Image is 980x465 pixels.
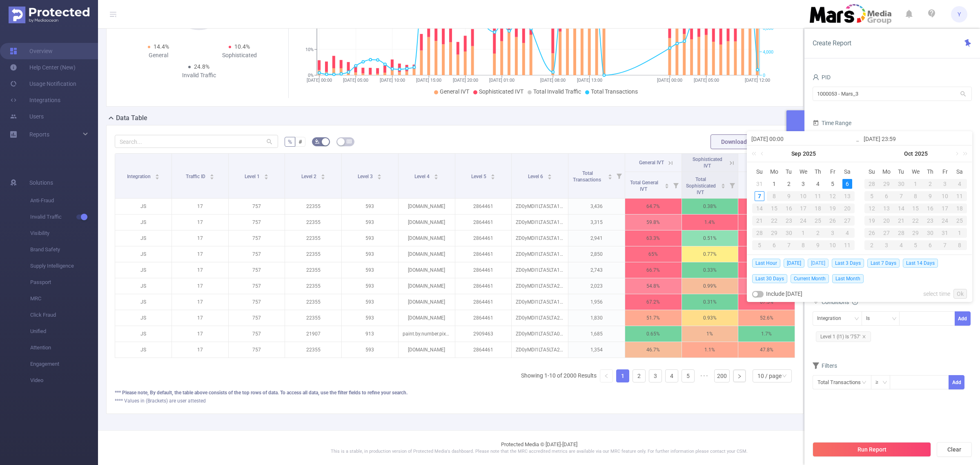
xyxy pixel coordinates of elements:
[909,227,923,239] td: October 29, 2025
[840,168,855,175] span: Sa
[938,227,952,239] td: October 31, 2025
[416,78,441,83] tspan: [DATE] 15:00
[209,176,214,179] i: icon: caret-down
[767,168,782,175] span: Mo
[377,173,382,178] div: Sort
[813,442,931,457] button: Run Report
[528,174,544,179] span: Level 6
[155,173,159,175] i: icon: caret-up
[769,179,779,189] div: 1
[710,134,769,149] button: Download PDF
[10,108,44,125] a: Users
[434,173,439,175] i: icon: caret-up
[938,239,952,251] td: November 7, 2025
[414,174,431,179] span: Level 4
[30,323,98,340] span: Unified
[840,191,855,201] div: 13
[875,376,884,389] div: ≥
[782,239,796,251] td: October 7, 2025
[955,311,971,326] button: Add
[285,199,341,214] p: 22355
[892,316,897,322] i: icon: down
[840,165,855,178] th: Sat
[791,145,802,162] a: Sep
[547,173,552,175] i: icon: caret-up
[813,120,851,126] span: Time Range
[879,178,894,190] td: September 29, 2025
[923,168,938,175] span: Th
[958,145,969,162] a: Next year (Control + right)
[440,88,469,95] span: General IVT
[909,239,923,251] td: November 5, 2025
[813,179,823,189] div: 4
[825,202,840,215] td: September 19, 2025
[909,168,923,175] span: We
[879,227,894,239] td: October 27, 2025
[952,202,967,215] td: October 18, 2025
[938,202,952,215] td: October 17, 2025
[796,178,811,190] td: September 3, 2025
[796,168,811,175] span: We
[714,369,730,382] li: 200
[604,373,609,378] i: icon: left
[763,49,773,55] tspan: 4,000
[864,178,879,190] td: September 28, 2025
[811,215,825,227] td: September 25, 2025
[547,176,552,179] i: icon: caret-down
[752,227,767,239] td: September 28, 2025
[796,191,811,201] div: 10
[343,78,368,83] tspan: [DATE] 05:00
[489,78,514,83] tspan: [DATE] 01:00
[633,369,646,382] li: 2
[825,215,840,227] td: September 26, 2025
[938,178,952,190] td: October 3, 2025
[952,239,967,251] td: November 8, 2025
[750,145,761,162] a: Last year (Control + left)
[490,176,495,179] i: icon: caret-down
[952,168,967,175] span: Sa
[10,92,60,108] a: Integrations
[938,215,952,227] td: October 24, 2025
[613,154,625,198] i: Filter menu
[796,165,811,178] th: Wed
[686,177,716,195] span: Total Sophisticated IVT
[894,179,909,189] div: 30
[825,168,840,175] span: Fr
[811,202,825,215] td: September 18, 2025
[782,227,796,239] td: September 30, 2025
[264,173,268,175] i: icon: caret-up
[693,156,722,169] span: Sophisticated IVT
[840,227,855,239] td: October 4, 2025
[751,134,855,144] input: Start date
[864,202,879,215] td: October 12, 2025
[811,227,825,239] td: October 2, 2025
[657,78,682,83] tspan: [DATE] 00:00
[953,145,960,162] a: Next month (PageDown)
[377,173,382,175] i: icon: caret-up
[909,165,923,178] th: Wed
[726,172,738,198] i: Filter menu
[949,375,964,389] button: Add
[782,191,796,201] div: 9
[155,176,159,179] i: icon: caret-down
[767,165,782,178] th: Mon
[811,190,825,202] td: September 11, 2025
[864,134,968,144] input: End date
[798,179,808,189] div: 3
[617,370,629,382] a: 1
[471,174,488,179] span: Level 5
[115,199,171,214] p: JS
[909,202,923,215] td: October 15, 2025
[633,370,645,382] a: 2
[127,174,152,179] span: Integration
[914,145,929,162] a: 2025
[825,227,840,239] td: October 3, 2025
[767,215,782,227] td: September 22, 2025
[715,370,729,382] a: 200
[866,312,875,325] div: Is
[894,168,909,175] span: Tu
[682,369,695,382] li: 5
[547,173,552,178] div: Sort
[752,178,767,190] td: August 31, 2025
[840,178,855,190] td: September 6, 2025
